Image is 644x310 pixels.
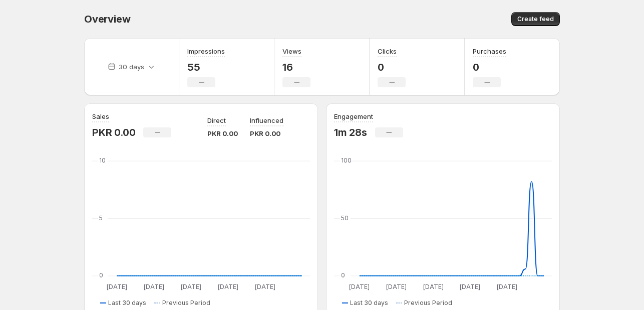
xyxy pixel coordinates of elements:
text: 0 [99,271,103,279]
text: 10 [99,157,106,164]
text: 5 [99,214,103,222]
text: 50 [341,214,349,222]
text: [DATE] [386,283,407,290]
h3: Purchases [473,46,506,56]
text: [DATE] [218,283,238,290]
text: [DATE] [460,283,480,290]
p: 16 [282,61,310,73]
text: [DATE] [497,283,517,290]
h3: Clicks [378,46,397,56]
span: Last 30 days [108,299,146,307]
p: 0 [473,61,506,73]
p: Influenced [250,115,283,125]
h3: Impressions [187,46,225,56]
h3: Engagement [334,111,373,121]
span: Last 30 days [350,299,388,307]
text: [DATE] [349,283,370,290]
span: Create feed [517,15,554,23]
text: [DATE] [107,283,127,290]
p: 55 [187,61,225,73]
p: 1m 28s [334,126,367,138]
span: Overview [84,13,130,25]
h3: Sales [92,111,109,121]
text: [DATE] [423,283,444,290]
p: PKR 0.00 [207,128,238,138]
p: PKR 0.00 [250,128,283,138]
span: Previous Period [162,299,210,307]
button: Create feed [511,12,560,26]
text: [DATE] [255,283,275,290]
text: [DATE] [181,283,201,290]
text: [DATE] [144,283,164,290]
p: Direct [207,115,226,125]
p: PKR 0.00 [92,126,135,138]
span: Previous Period [404,299,452,307]
p: 0 [378,61,406,73]
p: 30 days [119,62,144,72]
text: 0 [341,271,345,279]
h3: Views [282,46,301,56]
text: 100 [341,157,352,164]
